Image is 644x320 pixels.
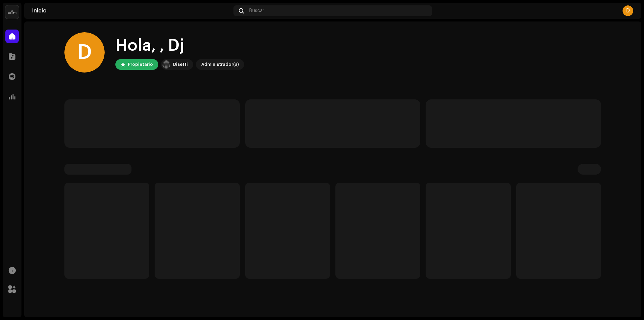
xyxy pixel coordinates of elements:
span: Buscar [249,8,264,13]
div: Disetti [173,60,188,68]
img: 02a7c2d3-3c89-4098-b12f-2ff2945c95ee [162,60,170,68]
div: D [64,32,105,73]
div: Hola, , Dj [115,35,244,56]
img: 02a7c2d3-3c89-4098-b12f-2ff2945c95ee [5,5,19,19]
div: Propietario [128,60,153,68]
div: Administrador(a) [201,60,239,68]
div: D [623,5,633,16]
div: Inicio [32,8,231,13]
